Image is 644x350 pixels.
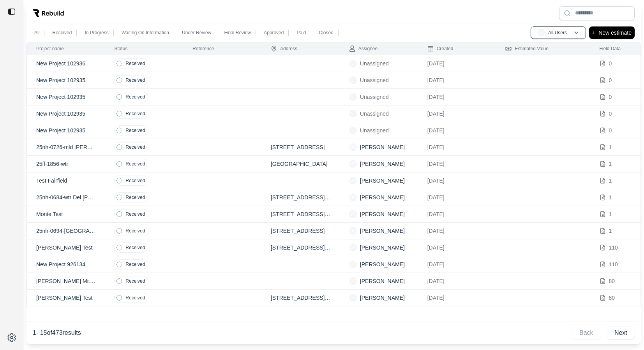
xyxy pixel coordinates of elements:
p: Unassigned [360,93,389,101]
p: Received [125,228,145,234]
p: 1 - 15 of 473 results [33,328,81,338]
img: toggle sidebar [8,8,16,16]
p: Unassigned [360,110,389,118]
p: [DATE] [427,76,487,84]
p: In Progress [85,30,108,36]
p: Closed [319,30,333,36]
p: New Project 102935 [36,93,95,101]
div: Reference [192,46,214,52]
p: Test Fairfield [36,177,95,185]
p: [PERSON_NAME] [360,277,405,285]
p: 0 [609,76,612,84]
p: [DATE] [427,277,487,285]
p: 25nh-0726-mld [PERSON_NAME] [36,143,95,151]
p: [PERSON_NAME] [360,227,405,235]
p: [DATE] [427,110,487,118]
td: [GEOGRAPHIC_DATA] [261,156,340,172]
p: [PERSON_NAME] Test [36,244,95,252]
span: MB [349,177,357,185]
span: JR [349,260,357,268]
p: Paid [296,30,306,36]
p: New Project 102936 [36,60,95,67]
p: [PERSON_NAME] [360,210,405,218]
p: 0 [609,93,612,101]
p: [DATE] [427,193,487,201]
span: JR [349,294,357,302]
p: Final Review [224,30,251,36]
button: +New estimate [589,26,635,39]
p: 1 [609,160,612,168]
span: JR [349,210,357,218]
span: U [349,93,357,101]
p: 1 [609,177,612,185]
p: Under Review [182,30,211,36]
p: [PERSON_NAME] Mit Test [36,277,95,285]
p: Monte Test [36,210,95,218]
p: [DATE] [427,210,487,218]
p: Received [125,278,145,284]
p: [PERSON_NAME] [360,294,405,302]
p: [PERSON_NAME] [360,160,405,168]
span: DE [349,193,357,201]
p: [PERSON_NAME] Test [36,294,95,302]
td: [STREET_ADDRESS] [261,139,340,156]
p: Received [125,261,145,267]
p: Received [125,111,145,117]
p: 0 [609,110,612,118]
p: Unassigned [360,60,389,67]
p: Received [125,244,145,251]
p: Received [125,161,145,167]
p: Approved [264,30,284,36]
td: [STREET_ADDRESS][US_STATE] [261,239,340,256]
p: 1 [609,193,612,201]
p: All [34,30,39,36]
span: U [349,127,357,134]
div: Created [427,46,453,52]
td: [STREET_ADDRESS][US_STATE] [261,290,340,306]
p: + [592,28,595,37]
span: AU [537,29,545,37]
p: 25nh-0684-wtr Del [PERSON_NAME] [36,193,95,201]
span: U [349,110,357,118]
p: [PERSON_NAME] [360,177,405,185]
p: [DATE] [427,260,487,268]
span: U [349,60,357,67]
span: JR [349,244,357,252]
p: [DATE] [427,160,487,168]
p: New Project 926134 [36,260,95,268]
div: Project name [36,46,64,52]
p: [DATE] [427,294,487,302]
p: [PERSON_NAME] [360,143,405,151]
p: 0 [609,127,612,134]
p: New Project 102935 [36,76,95,84]
p: 80 [609,277,615,285]
span: U [349,76,357,84]
div: Assignee [349,46,378,52]
p: [DATE] [427,244,487,252]
p: All Users [548,30,567,36]
p: [DATE] [427,177,487,185]
p: 80 [609,294,615,302]
p: [DATE] [427,143,487,151]
p: Received [125,144,145,150]
span: DE [349,143,357,151]
p: Unassigned [360,127,389,134]
p: 25nh-0694-[GEOGRAPHIC_DATA] [36,227,95,235]
td: [STREET_ADDRESS][US_STATE] [261,206,340,223]
p: Unassigned [360,76,389,84]
div: Field Data [600,46,621,52]
p: [DATE] [427,60,487,67]
p: New Project 102935 [36,110,95,118]
p: [PERSON_NAME] [360,260,405,268]
p: Received [125,127,145,134]
p: Waiting On Information [122,30,169,36]
button: Next [607,327,635,339]
p: [DATE] [427,127,487,134]
span: DE [349,227,357,235]
td: [STREET_ADDRESS][PERSON_NAME] [261,189,340,206]
p: Received [125,94,145,100]
span: MB [349,160,357,168]
div: Status [114,46,127,52]
p: [PERSON_NAME] [360,193,405,201]
p: 110 [609,244,618,252]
